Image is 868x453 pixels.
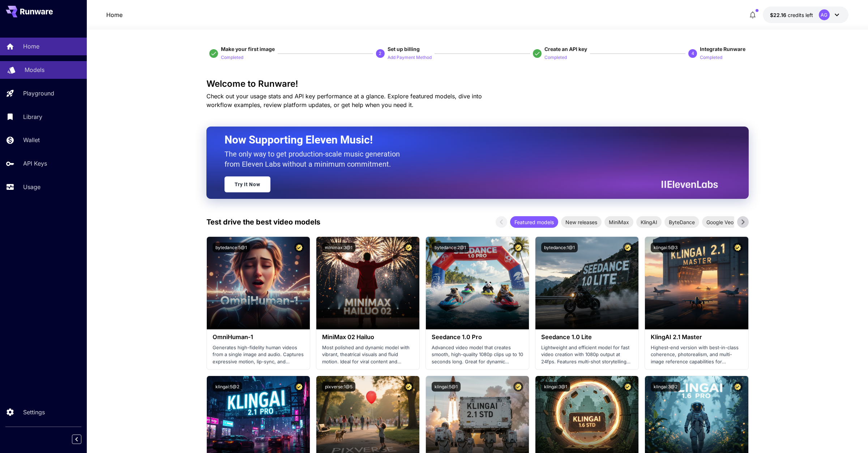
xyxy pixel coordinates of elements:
p: Home [23,42,39,51]
button: minimax:3@1 [322,243,355,252]
button: Certified Model – Vetted for best performance and includes a commercial license. [404,243,414,252]
div: ByteDance [664,216,699,228]
p: Library [23,112,42,121]
button: Certified Model – Vetted for best performance and includes a commercial license. [733,243,743,252]
div: MiniMax [604,216,633,228]
button: klingai:3@1 [541,382,570,392]
span: Create an API key [544,46,587,52]
span: ByteDance [664,218,699,226]
button: klingai:5@2 [213,382,242,392]
h3: Seedance 1.0 Pro [432,334,523,341]
button: bytedance:5@1 [213,243,250,252]
span: Set up billing [388,46,420,52]
img: alt [426,237,529,329]
p: Completed [544,54,567,61]
span: Google Veo [702,218,738,226]
h2: Now Supporting Eleven Music! [225,133,713,147]
button: Certified Model – Vetted for best performance and includes a commercial license. [623,382,633,392]
span: $22.16 [770,12,788,18]
p: API Keys [23,159,47,168]
button: Collapse sidebar [72,435,81,444]
div: $22.16119 [770,11,813,19]
button: Certified Model – Vetted for best performance and includes a commercial license. [294,382,304,392]
button: $22.16119AG [763,7,848,23]
span: Make your first image [221,46,275,52]
a: Try It Now [225,176,270,192]
p: Lightweight and efficient model for fast video creation with 1080p output at 24fps. Features mult... [541,344,633,366]
div: AG [819,9,830,20]
div: Featured models [510,216,558,228]
img: alt [645,237,748,329]
p: Settings [23,408,45,416]
p: 4 [692,50,694,57]
img: alt [207,237,310,329]
div: Collapse sidebar [77,433,87,446]
p: Highest-end version with best-in-class coherence, photorealism, and multi-image reference capabil... [651,344,742,366]
button: Add Payment Method [388,53,432,61]
div: KlingAI [636,216,662,228]
p: Usage [23,183,40,191]
span: Featured models [510,218,558,226]
p: Test drive the best video models [206,217,320,227]
p: Advanced video model that creates smooth, high-quality 1080p clips up to 10 seconds long. Great f... [432,344,523,366]
h3: OmniHuman‑1 [213,334,304,341]
button: klingai:3@2 [651,382,680,392]
button: Completed [544,53,567,61]
p: Most polished and dynamic model with vibrant, theatrical visuals and fluid motion. Ideal for vira... [322,344,414,366]
p: 2 [379,50,381,57]
p: Wallet [23,136,40,144]
p: Playground [23,89,54,98]
button: Certified Model – Vetted for best performance and includes a commercial license. [404,382,414,392]
div: Google Veo [702,216,738,228]
button: klingai:5@3 [651,243,680,252]
span: Integrate Runware [700,46,745,52]
span: New releases [561,218,602,226]
button: Certified Model – Vetted for best performance and includes a commercial license. [513,243,523,252]
button: Completed [221,53,243,61]
button: Completed [700,53,722,61]
p: The only way to get production-scale music generation from Eleven Labs without a minimum commitment. [225,149,405,169]
h3: MiniMax 02 Hailuo [322,334,414,341]
h3: KlingAI 2.1 Master [651,334,742,341]
span: MiniMax [604,218,633,226]
div: New releases [561,216,602,228]
button: Certified Model – Vetted for best performance and includes a commercial license. [733,382,743,392]
img: alt [316,237,419,329]
button: Certified Model – Vetted for best performance and includes a commercial license. [513,382,523,392]
button: pixverse:1@5 [322,382,355,392]
p: Add Payment Method [388,54,432,61]
a: Home [106,10,123,19]
p: Generates high-fidelity human videos from a single image and audio. Captures expressive motion, l... [213,344,304,366]
p: Completed [700,54,722,61]
button: Certified Model – Vetted for best performance and includes a commercial license. [623,243,633,252]
h3: Welcome to Runware! [206,79,749,89]
h3: Seedance 1.0 Lite [541,334,633,341]
img: alt [535,237,638,329]
button: bytedance:1@1 [541,243,578,252]
span: Check out your usage stats and API key performance at a glance. Explore featured models, dive int... [206,93,482,108]
span: credits left [788,12,813,18]
button: Certified Model – Vetted for best performance and includes a commercial license. [294,243,304,252]
span: KlingAI [636,218,662,226]
p: Models [25,65,44,74]
nav: breadcrumb [106,10,123,19]
button: klingai:5@1 [432,382,461,392]
p: Completed [221,54,243,61]
button: bytedance:2@1 [432,243,469,252]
